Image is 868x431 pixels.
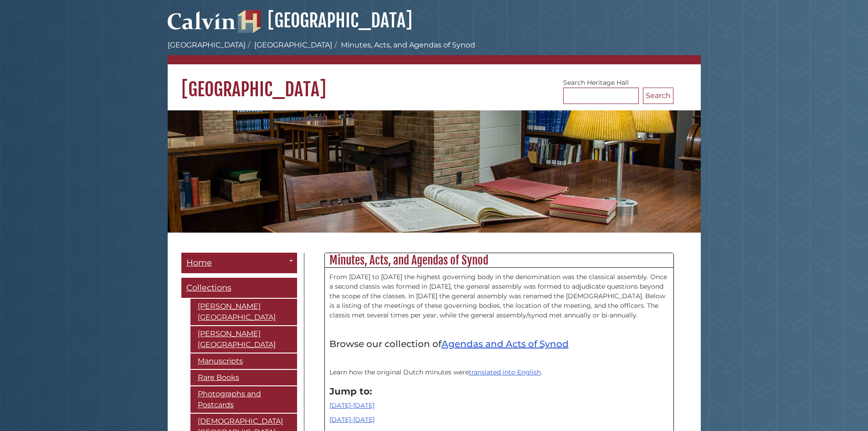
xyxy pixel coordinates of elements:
li: Minutes, Acts, and Agendas of Synod [332,40,475,51]
p: From [DATE] to [DATE] the highest governing body in the denomination was the classical assembly. ... [329,272,669,320]
img: Calvin [168,7,236,33]
a: [DATE]-[DATE] [329,415,375,424]
h1: [GEOGRAPHIC_DATA] [168,64,701,101]
p: Learn how the original Dutch minutes were . [329,368,669,377]
button: Search [643,88,673,104]
img: Hekman Library Logo [238,10,261,33]
a: Agendas and Acts of Synod [442,338,569,349]
h2: Minutes, Acts, and Agendas of Synod [325,253,673,268]
span: Collections [186,283,231,293]
a: [PERSON_NAME][GEOGRAPHIC_DATA] [190,299,297,325]
nav: breadcrumb [168,40,701,64]
h4: Browse our collection of [329,339,669,349]
strong: Jump to: [329,386,372,397]
a: Calvin University [168,21,236,29]
a: Rare Books [190,370,297,385]
a: [PERSON_NAME][GEOGRAPHIC_DATA] [190,326,297,353]
a: [DATE]-[DATE] [329,401,375,410]
a: [GEOGRAPHIC_DATA] [238,9,412,32]
a: [GEOGRAPHIC_DATA] [254,41,332,49]
a: Manuscripts [190,353,297,369]
a: Home [181,253,297,273]
a: translated into English [469,368,541,376]
a: Collections [181,278,297,298]
span: Home [186,258,212,268]
a: Photographs and Postcards [190,386,297,413]
a: [GEOGRAPHIC_DATA] [168,41,246,49]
